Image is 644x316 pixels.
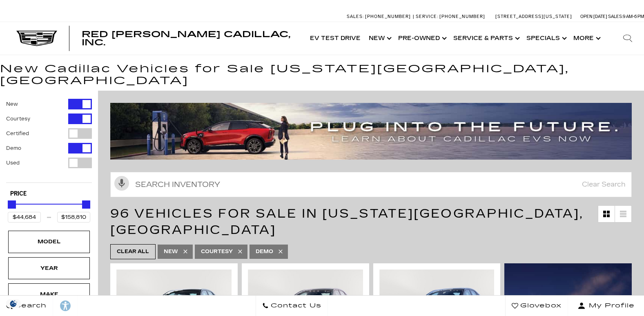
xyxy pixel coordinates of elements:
[10,190,88,198] h5: Price
[16,31,57,46] img: Cadillac Dark Logo with Cadillac White Text
[495,14,572,19] a: [STREET_ADDRESS][US_STATE]
[6,115,30,123] label: Courtesy
[29,264,69,273] div: Year
[8,198,90,223] div: Price
[82,200,90,209] div: Maximum Price
[4,299,23,308] img: Opt-Out Icon
[110,172,632,197] input: Search Inventory
[114,176,129,191] svg: Click to toggle on voice search
[623,14,644,19] span: 9 AM-6 PM
[110,206,584,237] span: 96 Vehicles for Sale in [US_STATE][GEOGRAPHIC_DATA], [GEOGRAPHIC_DATA]
[8,200,16,209] div: Minimum Price
[608,14,623,19] span: Sales:
[256,247,273,257] span: Demo
[6,99,92,182] div: Filter by Vehicle Type
[365,14,411,19] span: [PHONE_NUMBER]
[57,212,90,223] input: Maximum
[256,296,328,316] a: Contact Us
[568,296,644,316] button: Open user profile menu
[522,22,569,55] a: Specials
[82,30,298,47] a: Red [PERSON_NAME] Cadillac, Inc.
[394,22,449,55] a: Pre-Owned
[8,231,90,253] div: ModelModel
[586,300,635,312] span: My Profile
[13,300,47,312] span: Search
[449,22,522,55] a: Service & Parts
[347,14,364,19] span: Sales:
[439,14,485,19] span: [PHONE_NUMBER]
[6,100,18,108] label: New
[365,22,394,55] a: New
[505,296,568,316] a: Glovebox
[82,29,290,47] span: Red [PERSON_NAME] Cadillac, Inc.
[4,299,23,308] section: Click to Open Cookie Consent Modal
[6,159,20,167] label: Used
[117,247,149,257] span: Clear All
[8,283,90,305] div: MakeMake
[580,14,607,19] span: Open [DATE]
[8,212,41,223] input: Minimum
[518,300,562,312] span: Glovebox
[413,14,487,19] a: Service: [PHONE_NUMBER]
[347,14,413,19] a: Sales: [PHONE_NUMBER]
[110,103,638,159] img: ev-blog-post-banners4
[306,22,365,55] a: EV Test Drive
[164,247,178,257] span: New
[416,14,438,19] span: Service:
[6,144,21,152] label: Demo
[8,257,90,279] div: YearYear
[29,290,69,299] div: Make
[201,247,233,257] span: Courtesy
[29,237,69,246] div: Model
[269,300,321,312] span: Contact Us
[569,22,603,55] button: More
[6,129,29,138] label: Certified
